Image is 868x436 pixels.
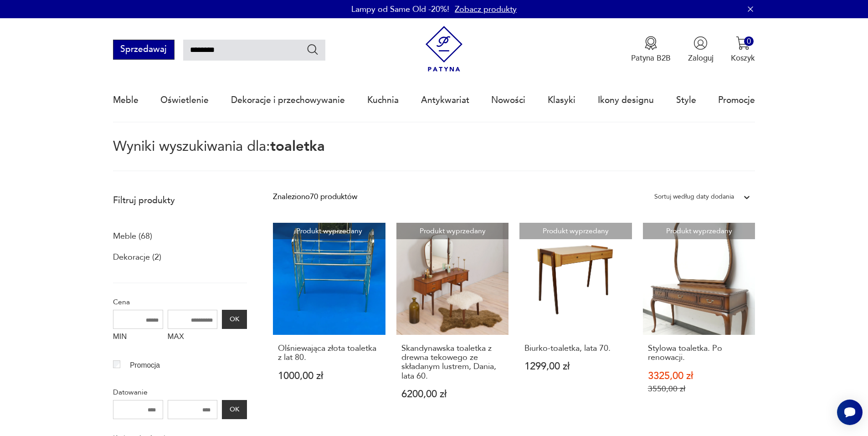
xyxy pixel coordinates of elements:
[631,53,671,63] p: Patyna B2B
[278,371,380,381] p: 1000,00 zł
[396,223,509,421] a: Produkt wyprzedanySkandynawska toaletka z drewna tekowego ze składanym lustrem, Dania, lata 60.Sk...
[278,344,380,363] h3: Olśniewająca złota toaletka z lat 80.
[273,191,357,203] div: Znaleziono 70 produktów
[401,390,504,399] p: 6200,00 zł
[113,229,152,244] a: Meble (68)
[718,79,755,121] a: Promocje
[837,400,863,425] iframe: Smartsupp widget button
[113,195,247,206] p: Filtruj produkty
[731,53,755,63] p: Koszyk
[598,79,654,121] a: Ikony designu
[113,329,163,346] label: MIN
[351,4,449,15] p: Lampy od Same Old -20%!
[421,26,467,72] img: Patyna - sklep z meblami i dekoracjami vintage
[524,344,627,353] h3: Biurko-toaletka, lata 70.
[270,137,325,156] span: toaletka
[648,344,750,363] h3: Stylowa toaletka. Po renowacji.
[731,36,755,63] button: 0Koszyk
[548,79,575,121] a: Klasyki
[524,362,627,371] p: 1299,00 zł
[231,79,345,121] a: Dekoracje i przechowywanie
[688,36,714,63] button: Zaloguj
[648,371,750,381] p: 3325,00 zł
[160,79,209,121] a: Oświetlenie
[367,79,399,121] a: Kuchnia
[401,344,504,381] h3: Skandynawska toaletka z drewna tekowego ze składanym lustrem, Dania, lata 60.
[113,250,161,265] a: Dekoracje (2)
[113,296,247,308] p: Cena
[693,36,708,50] img: Ikonka użytkownika
[744,36,754,46] div: 0
[273,223,385,421] a: Produkt wyprzedanyOlśniewająca złota toaletka z lat 80.Olśniewająca złota toaletka z lat 80.1000,...
[130,359,160,371] p: Promocja
[643,223,755,421] a: Produkt wyprzedanyStylowa toaletka. Po renowacji.Stylowa toaletka. Po renowacji.3325,00 zł3550,00 zł
[648,384,750,394] p: 3550,00 zł
[631,36,671,63] a: Ikona medaluPatyna B2B
[676,79,696,121] a: Style
[688,53,714,63] p: Zaloguj
[113,79,139,121] a: Meble
[491,79,525,121] a: Nowości
[113,40,175,60] button: Sprzedawaj
[644,36,658,50] img: Ikona medalu
[113,46,175,54] a: Sprzedawaj
[421,79,469,121] a: Antykwariat
[455,4,517,15] a: Zobacz produkty
[222,310,247,329] button: OK
[519,223,632,421] a: Produkt wyprzedanyBiurko-toaletka, lata 70.Biurko-toaletka, lata 70.1299,00 zł
[168,329,218,346] label: MAX
[306,43,319,56] button: Szukaj
[222,400,247,419] button: OK
[736,36,750,50] img: Ikona koszyka
[654,191,734,203] div: Sortuj według daty dodania
[631,36,671,63] button: Patyna B2B
[113,386,247,398] p: Datowanie
[113,140,755,171] p: Wyniki wyszukiwania dla:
